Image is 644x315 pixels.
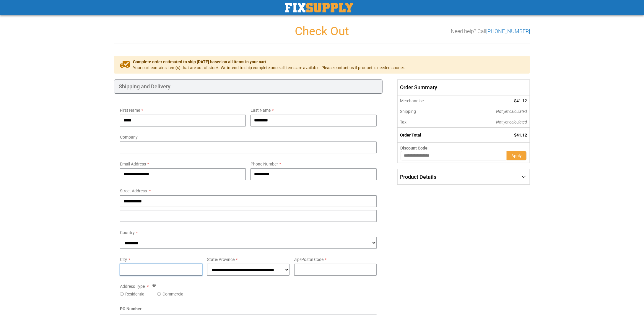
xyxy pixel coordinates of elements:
[397,117,456,128] th: Tax
[120,257,127,262] span: City
[125,291,145,297] label: Residential
[120,284,145,289] span: Address Type
[514,98,527,103] span: $41.12
[120,108,140,113] span: First Name
[285,3,353,12] img: Fix Industrial Supply
[162,291,184,297] label: Commercial
[397,95,456,106] th: Merchandise
[133,59,405,65] span: Complete order estimated to ship [DATE] based on all items in your cart.
[251,162,278,166] span: Phone Number
[511,153,522,158] span: Apply
[285,3,353,12] a: store logo
[114,25,530,38] h1: Check Out
[120,135,138,139] span: Company
[251,108,271,113] span: Last Name
[120,162,146,166] span: Email Address
[294,257,324,262] span: Zip/Postal Code
[207,257,235,262] span: State/Province
[400,109,416,114] span: Shipping
[397,79,530,95] span: Order Summary
[451,28,530,34] h3: Need help? Call
[514,133,527,137] span: $41.12
[401,146,429,150] span: Discount Code:
[133,65,405,71] span: Your cart contains item(s) that are out of stock. We intend to ship complete once all items are a...
[496,120,527,124] span: Not yet calculated
[120,306,377,315] div: PO Number
[496,109,527,114] span: Not yet calculated
[400,174,437,180] span: Product Details
[507,151,527,160] button: Apply
[486,28,530,34] a: [PHONE_NUMBER]
[114,79,383,94] div: Shipping and Delivery
[120,189,147,193] span: Street Address
[120,230,135,235] span: Country
[400,133,422,137] strong: Order Total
